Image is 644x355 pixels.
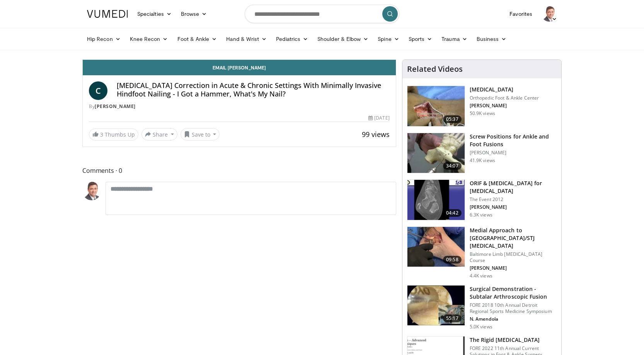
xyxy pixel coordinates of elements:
[271,31,313,47] a: Pediatrics
[133,6,176,22] a: Specialties
[407,285,557,330] a: 55:17 Surgical Demonstration - Subtalar Arthroscopic Fusion FORE 2018 10th Annual Detroit Regiona...
[95,103,136,110] a: [PERSON_NAME]
[470,103,539,109] p: [PERSON_NAME]
[407,86,465,126] img: 545635_3.png.150x105_q85_crop-smart_upscale.jpg
[470,157,495,164] p: 41.9K views
[117,81,390,98] h4: [MEDICAL_DATA] Correction in Acute & Chronic Settings With Minimally Invasive Hindfoot Nailing - ...
[437,31,472,47] a: Trauma
[470,150,557,156] p: [PERSON_NAME]
[404,31,437,47] a: Sports
[181,128,220,140] button: Save to
[470,265,557,271] p: [PERSON_NAME]
[245,5,399,23] input: Search topics, interventions
[470,204,557,210] p: [PERSON_NAME]
[368,115,389,122] div: [DATE]
[470,110,495,117] p: 50.9K views
[470,196,557,203] p: The Event 2012
[89,103,390,110] div: By
[89,128,138,140] a: 3 Thumbs Up
[470,227,557,250] h3: Medial Approach to [GEOGRAPHIC_DATA]/STJ [MEDICAL_DATA]
[472,31,511,47] a: Business
[407,227,557,279] a: 09:58 Medial Approach to [GEOGRAPHIC_DATA]/STJ [MEDICAL_DATA] Baltimore Limb [MEDICAL_DATA] Cours...
[470,179,557,195] h3: ORIF & [MEDICAL_DATA] for [MEDICAL_DATA]
[313,31,373,47] a: Shoulder & Elbow
[373,31,404,47] a: Spine
[407,286,465,326] img: f04bac8f-a1d2-4078-a4f0-9e66789b4112.150x105_q85_crop-smart_upscale.jpg
[83,60,396,75] a: Email [PERSON_NAME]
[100,131,103,138] span: 3
[141,128,177,140] button: Share
[362,130,390,139] span: 99 views
[470,212,492,218] p: 6.3K views
[470,302,557,314] p: FORE 2018 10th Annual Detroit Regional Sports Medicine Symposium
[87,10,128,18] img: VuMedi Logo
[407,179,557,220] a: 04:42 ORIF & [MEDICAL_DATA] for [MEDICAL_DATA] The Event 2012 [PERSON_NAME] 6.3K views
[407,133,557,174] a: 34:07 Screw Positions for Ankle and Foot Fusions [PERSON_NAME] 41.9K views
[470,86,539,93] h3: [MEDICAL_DATA]
[89,81,107,100] a: C
[407,64,463,74] h4: Related Videos
[470,95,539,101] p: Orthopedic Foot & Ankle Center
[470,316,557,322] p: N. Amendola
[407,180,465,220] img: E-HI8y-Omg85H4KX4xMDoxOmtxOwKG7D_4.150x105_q85_crop-smart_upscale.jpg
[470,133,557,148] h3: Screw Positions for Ankle and Foot Fusions
[407,133,465,173] img: 67572_0000_3.png.150x105_q85_crop-smart_upscale.jpg
[470,273,492,279] p: 4.4K views
[470,285,557,301] h3: Surgical Demonstration - Subtalar Arthroscopic Fusion
[443,115,462,123] span: 05:37
[407,86,557,127] a: 05:37 [MEDICAL_DATA] Orthopedic Foot & Ankle Center [PERSON_NAME] 50.9K views
[82,182,101,200] img: Avatar
[125,31,173,47] a: Knee Recon
[470,324,492,330] p: 5.0K views
[470,336,557,344] h3: The Rigid [MEDICAL_DATA]
[221,31,271,47] a: Hand & Wrist
[505,6,537,22] a: Favorites
[470,251,557,264] p: Baltimore Limb [MEDICAL_DATA] Course
[176,6,212,22] a: Browse
[443,256,462,264] span: 09:58
[82,31,125,47] a: Hip Recon
[82,166,396,176] span: Comments 0
[443,314,462,322] span: 55:17
[443,162,462,170] span: 34:07
[443,209,462,217] span: 04:42
[407,227,465,267] img: b3e585cd-3312-456d-b1b7-4eccbcdb01ed.150x105_q85_crop-smart_upscale.jpg
[173,31,222,47] a: Foot & Ankle
[542,6,557,22] img: Avatar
